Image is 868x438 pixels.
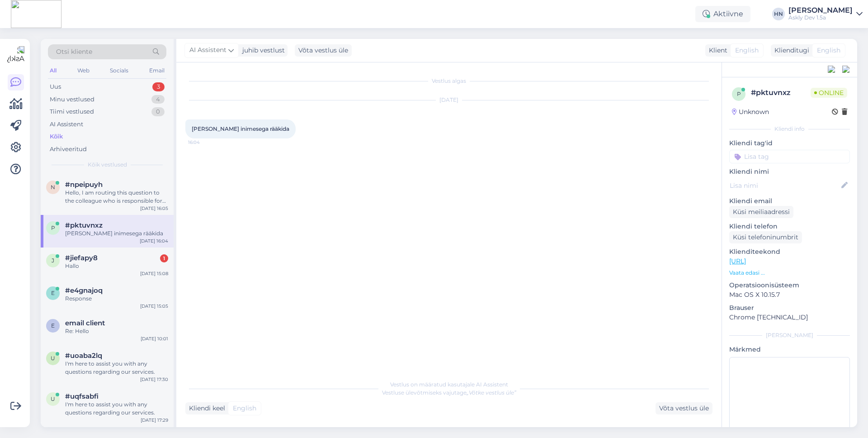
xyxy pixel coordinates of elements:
a: [PERSON_NAME]Askly Dev 1.5a [788,7,863,21]
span: Vestluse ülevõtmiseks vajutage [382,389,516,396]
div: Response [65,295,168,303]
div: Kõik [50,132,63,141]
span: #uqfsabfi [65,392,99,400]
span: p [51,224,55,231]
span: English [817,46,840,55]
div: Hallo [65,262,168,270]
span: j [52,257,54,264]
span: Kõik vestlused [88,161,127,169]
span: email client [65,319,105,327]
div: [DATE] 16:04 [140,238,168,244]
div: [PERSON_NAME] inimesega rääkida [65,229,168,238]
span: #e4gnajoq [65,286,103,295]
p: Märkmed [729,345,850,354]
span: #uoaba2lq [65,352,102,360]
p: Kliendi telefon [729,222,850,231]
p: Chrome [TECHNICAL_ID] [729,313,850,322]
div: HN [772,8,785,20]
img: pd [828,66,836,74]
div: [DATE] 17:29 [141,417,168,424]
div: Aktiivne [695,6,750,22]
div: Klienditugi [771,46,809,55]
span: u [51,355,55,362]
span: e [51,290,55,296]
p: Brauser [729,303,850,313]
div: # pktuvnxz [751,87,811,98]
p: Mac OS X 10.15.7 [729,290,850,300]
span: #jiefapy8 [65,254,98,262]
span: #pktuvnxz [65,221,103,229]
img: Askly Logo [7,46,24,63]
p: Vaata edasi ... [729,269,850,277]
div: [DATE] [185,96,712,104]
div: AI Assistent [50,120,83,129]
span: AI Assistent [189,45,226,55]
span: [PERSON_NAME] inimesega rääkida [192,125,289,132]
span: #npeipuyh [65,181,103,189]
p: Kliendi tag'id [729,138,850,148]
div: Klient [705,46,727,55]
div: Minu vestlused [50,95,94,104]
div: Tiimi vestlused [50,107,94,116]
div: 4 [151,95,165,104]
div: Web [75,65,91,76]
div: All [48,65,58,76]
p: Klienditeekond [729,247,850,257]
div: [DATE] 15:08 [140,270,168,277]
img: zendesk [842,66,850,74]
div: Arhiveeritud [50,145,87,154]
div: Hello, I am routing this question to the colleague who is responsible for this topic. The reply m... [65,189,168,205]
div: [DATE] 17:30 [140,376,168,383]
div: [DATE] 16:05 [140,205,168,212]
span: Otsi kliente [56,47,92,57]
span: English [735,46,759,55]
div: 1 [160,254,168,262]
p: Kliendi nimi [729,167,850,176]
span: u [51,395,55,402]
div: 0 [151,107,165,116]
input: Lisa nimi [730,181,840,190]
div: [DATE] 15:05 [140,303,168,309]
input: Lisa tag [729,150,850,163]
div: Küsi telefoninumbrit [729,231,802,243]
div: 3 [152,82,165,91]
div: [PERSON_NAME] [729,331,850,339]
div: juhib vestlust [239,46,285,55]
div: Võta vestlus üle [656,402,712,414]
div: [PERSON_NAME] [788,7,853,14]
div: Vestlus algas [185,77,712,85]
div: Socials [108,65,130,76]
i: „Võtke vestlus üle” [467,389,516,396]
div: Küsi meiliaadressi [729,206,793,218]
div: I'm here to assist you with any questions regarding our services. [65,400,168,417]
p: Kliendi email [729,196,850,206]
div: I'm here to assist you with any questions regarding our services. [65,360,168,376]
div: Email [147,65,166,76]
span: Online [811,88,847,98]
span: Vestlus on määratud kasutajale AI Assistent [390,381,508,388]
div: Unknown [732,107,769,117]
div: [DATE] 10:01 [141,335,168,342]
div: Re: Hello [65,327,168,335]
span: p [737,90,741,97]
div: Kliendi keel [185,404,225,413]
span: 16:04 [188,139,222,146]
span: e [51,322,55,329]
p: Operatsioonisüsteem [729,281,850,290]
span: n [51,184,55,190]
span: English [233,404,256,413]
div: Kliendi info [729,125,850,133]
div: Võta vestlus üle [295,44,352,57]
div: Askly Dev 1.5a [788,14,853,21]
a: [URL] [729,257,746,265]
div: Uus [50,82,61,91]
